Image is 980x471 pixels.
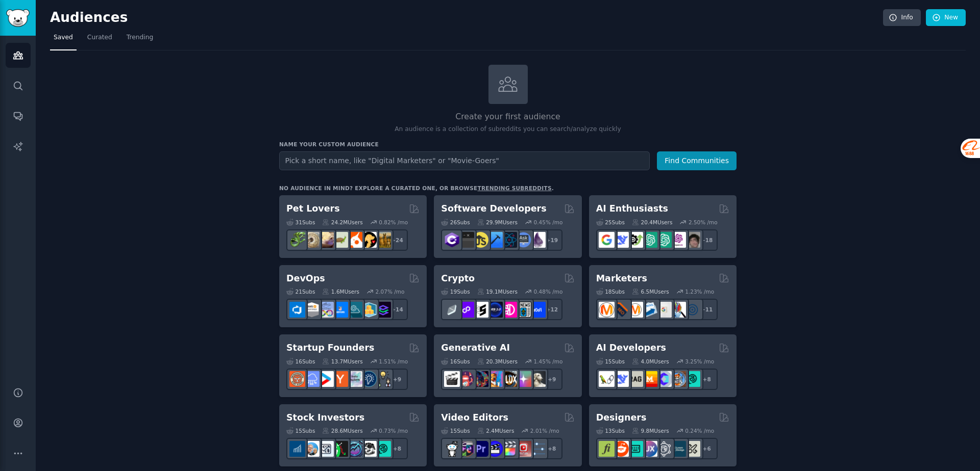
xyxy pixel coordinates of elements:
div: 20.3M Users [477,358,518,365]
img: gopro [444,441,460,457]
a: Trending [123,30,157,50]
img: deepdream [473,371,488,387]
img: content_marketing [599,302,615,318]
img: GoogleGeminiAI [599,232,615,248]
a: Saved [50,30,77,50]
h2: Software Developers [441,202,546,215]
div: 0.73 % /mo [379,427,408,434]
img: premiere [473,441,488,457]
img: EntrepreneurRideAlong [289,371,305,387]
h2: Crypto [441,272,475,285]
img: web3 [487,302,503,318]
img: MistralAI [642,371,657,387]
img: iOSProgramming [487,232,503,248]
img: FluxAI [501,371,517,387]
img: chatgpt_promptDesign [642,232,657,248]
img: AItoolsCatalog [627,232,643,248]
img: Docker_DevOps [318,302,334,318]
div: 15 Sub s [441,427,470,434]
h2: Video Editors [441,411,508,424]
div: + 9 [386,369,408,390]
div: + 8 [386,438,408,459]
h2: Generative AI [441,342,510,354]
div: 1.6M Users [322,288,359,295]
img: VideoEditors [487,441,503,457]
div: + 11 [696,299,718,320]
img: llmops [670,371,686,387]
h2: Stock Investors [286,411,364,424]
img: herpetology [289,232,305,248]
h2: Create your first audience [279,111,737,123]
img: Rag [627,371,643,387]
img: ycombinator [332,371,348,387]
div: 21 Sub s [286,288,315,295]
div: 16 Sub s [286,358,315,365]
div: 16 Sub s [441,358,470,365]
img: StocksAndTrading [347,441,362,457]
img: dalle2 [458,371,474,387]
div: 3.25 % /mo [685,358,714,365]
img: editors [458,441,474,457]
h2: Pet Lovers [286,202,340,215]
img: UX_Design [684,441,700,457]
h2: Designers [596,411,647,424]
img: ethstaker [473,302,488,318]
img: turtle [332,232,348,248]
input: Pick a short name, like "Digital Marketers" or "Movie-Goers" [279,151,650,170]
div: 15 Sub s [286,427,315,434]
img: postproduction [530,441,546,457]
div: 0.24 % /mo [685,427,714,434]
img: indiehackers [347,371,362,387]
img: reactnative [501,232,517,248]
img: PetAdvice [361,232,377,248]
div: 6.5M Users [632,288,669,295]
img: sdforall [487,371,503,387]
img: GummySearch logo [6,9,30,27]
div: + 6 [696,438,718,459]
div: 28.6M Users [322,427,362,434]
div: 0.48 % /mo [534,288,563,295]
img: finalcutpro [501,441,517,457]
img: Emailmarketing [642,302,657,318]
div: 24.2M Users [322,219,362,226]
img: OpenAIDev [670,232,686,248]
img: ArtificalIntelligence [684,232,700,248]
img: LangChain [599,371,615,387]
img: technicalanalysis [375,441,391,457]
img: AskComputerScience [516,232,531,248]
img: DreamBooth [530,371,546,387]
div: 1.23 % /mo [685,288,714,295]
img: UXDesign [642,441,657,457]
img: AWS_Certified_Experts [304,302,320,318]
button: Find Communities [657,151,737,170]
span: Trending [127,33,153,42]
div: 9.8M Users [632,427,669,434]
a: trending subreddits [477,185,551,191]
img: platformengineering [347,302,362,318]
img: SaaS [304,371,320,387]
img: Entrepreneurship [361,371,377,387]
img: swingtrading [361,441,377,457]
img: learnjavascript [473,232,488,248]
img: defiblockchain [501,302,517,318]
div: + 18 [696,229,718,251]
img: ballpython [304,232,320,248]
img: googleads [656,302,672,318]
img: Trading [332,441,348,457]
a: Info [883,9,921,27]
h2: AI Developers [596,342,666,354]
img: azuredevops [289,302,305,318]
div: 19.1M Users [477,288,518,295]
img: startup [318,371,334,387]
div: No audience in mind? Explore a curated one, or browse . [279,185,554,192]
div: + 8 [696,369,718,390]
div: + 19 [541,229,562,251]
img: ethfinance [444,302,460,318]
img: MarketingResearch [670,302,686,318]
div: 19 Sub s [441,288,470,295]
h2: DevOps [286,272,325,285]
img: ValueInvesting [304,441,320,457]
img: AIDevelopersSociety [684,371,700,387]
div: 1.45 % /mo [534,358,563,365]
h2: Startup Founders [286,342,374,354]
